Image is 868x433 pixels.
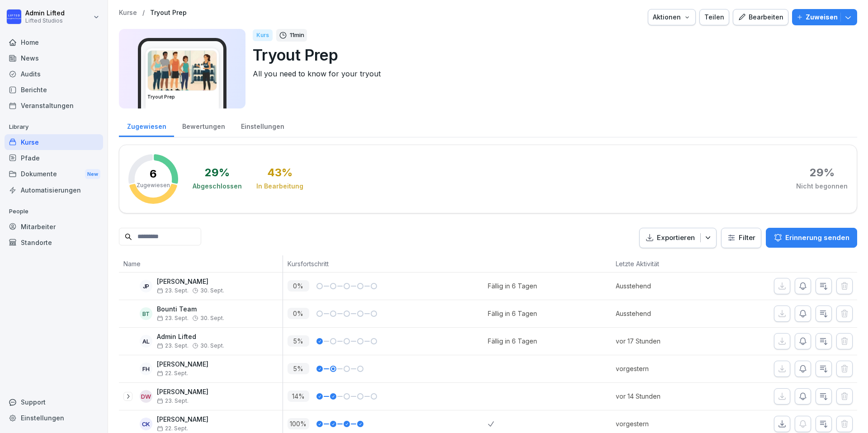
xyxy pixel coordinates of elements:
div: Abgeschlossen [193,182,242,191]
div: 29 % [810,167,835,178]
p: 5 % [288,363,309,374]
div: Filter [727,233,755,242]
p: vorgestern [616,419,714,428]
div: CK [140,418,152,430]
div: JP [140,280,152,292]
p: Library [5,120,103,134]
p: People [5,204,103,219]
p: 100 % [288,418,309,429]
p: 14 % [288,391,309,402]
a: Mitarbeiter [5,219,103,235]
div: DW [140,390,152,403]
p: Exportieren [657,233,695,243]
div: Aktionen [653,12,691,22]
h3: Tryout Prep [147,94,217,100]
div: Fällig in 6 Tagen [488,281,537,291]
p: 11 min [290,31,304,40]
div: Kurs [253,29,273,41]
div: BT [140,307,152,320]
div: In Bearbeitung [256,182,303,191]
a: DokumenteNew [5,166,103,183]
button: Aktionen [648,9,696,25]
p: Zuweisen [806,12,838,22]
p: Admin Lifted [25,9,65,17]
div: News [5,50,103,66]
span: 23. Sept. [157,315,189,321]
a: Berichte [5,82,103,98]
p: Lifted Studios [25,18,65,24]
a: Einstellungen [5,410,103,426]
img: e329q9jj112p7rzo7pfbp556.png [148,51,217,90]
span: 23. Sept. [157,343,189,349]
span: 22. Sept. [157,370,188,377]
p: vorgestern [616,364,714,373]
p: Ausstehend [616,281,714,291]
p: [PERSON_NAME] [157,388,208,396]
div: AL [140,335,152,348]
p: Tryout Prep [253,43,850,66]
button: Filter [722,228,761,248]
span: 23. Sept. [157,398,189,404]
span: 30. Sept. [200,315,224,321]
div: New [85,169,100,179]
p: / [142,9,145,17]
p: vor 17 Stunden [616,336,714,346]
p: Tryout Prep [150,9,187,17]
div: 29 % [205,167,230,178]
div: Fällig in 6 Tagen [488,309,537,318]
div: Zugewiesen [119,114,174,137]
button: Exportieren [639,228,717,248]
div: Fällig in 6 Tagen [488,336,537,346]
a: Home [5,34,103,50]
p: [PERSON_NAME] [157,416,208,424]
div: Veranstaltungen [5,98,103,113]
p: Admin Lifted [157,333,224,341]
p: Kursfortschritt [288,259,484,268]
p: [PERSON_NAME] [157,278,224,286]
span: 30. Sept. [200,343,224,349]
div: Nicht begonnen [796,182,848,191]
p: Zugewiesen [137,181,170,189]
p: 5 % [288,335,309,347]
button: Bearbeiten [733,9,788,25]
p: Name [123,259,278,268]
p: All you need to know for your tryout [253,68,850,79]
a: Einstellungen [233,114,292,137]
button: Teilen [699,9,729,25]
div: Support [5,394,103,410]
p: Letzte Aktivität [616,259,709,268]
p: [PERSON_NAME] [157,361,208,368]
a: Kurse [119,9,137,17]
button: Zuweisen [792,9,857,25]
a: Standorte [5,235,103,250]
span: 23. Sept. [157,287,189,294]
div: Bearbeiten [738,12,783,22]
div: FH [140,362,152,375]
p: 6 [150,169,157,179]
button: Erinnerung senden [766,228,857,248]
p: Erinnerung senden [785,233,849,243]
div: Dokumente [5,166,103,183]
p: 0 % [288,308,309,319]
span: 22. Sept. [157,425,188,432]
a: Audits [5,66,103,82]
div: Bewertungen [174,114,233,137]
a: Pfade [5,150,103,166]
p: vor 14 Stunden [616,391,714,401]
a: Automatisierungen [5,182,103,198]
div: Teilen [704,12,724,22]
div: 43 % [267,167,292,178]
a: Kurse [5,134,103,150]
